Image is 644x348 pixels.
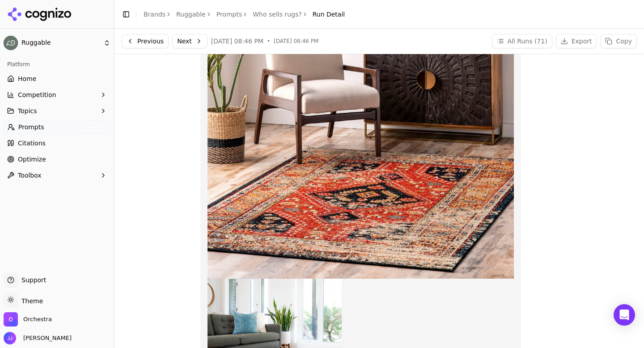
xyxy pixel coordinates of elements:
span: Theme [18,297,43,305]
div: Open Intercom Messenger [614,304,635,326]
span: Citations [18,139,46,148]
button: Next [172,34,208,48]
button: Previous [122,34,169,48]
a: Who sells rugs? [253,10,301,19]
img: Ruggable [4,36,18,50]
span: Competition [18,90,56,99]
a: Prompts [4,120,110,134]
img: Jeff Jensen [4,332,16,344]
button: Open user button [4,332,72,344]
a: Brands [144,11,165,18]
nav: breadcrumb [144,10,345,19]
span: Optimize [18,155,46,164]
span: Ruggable [21,39,100,47]
button: Open organization switcher [4,312,52,327]
a: Home [4,72,110,86]
span: Prompts [18,123,44,132]
span: Home [18,74,36,83]
span: Topics [18,106,37,115]
span: [DATE] 08:46 PM [274,38,318,45]
span: • [267,38,270,45]
a: Prompts [216,10,242,19]
div: Platform [4,57,110,72]
span: Toolbox [18,171,42,180]
a: Citations [4,136,110,150]
button: Competition [4,88,110,102]
a: Ruggable [176,10,206,19]
button: Export [556,34,597,48]
span: [DATE] 08:46 PM [211,37,263,46]
span: Orchestra [23,315,52,323]
button: Topics [4,104,110,118]
button: All Runs (71) [492,34,552,48]
span: [PERSON_NAME] [20,334,72,342]
button: Copy [600,34,637,48]
button: Toolbox [4,168,110,182]
span: Run Detail [313,10,345,19]
img: Orchestra [4,312,18,327]
a: Optimize [4,152,110,166]
span: Support [18,276,46,284]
